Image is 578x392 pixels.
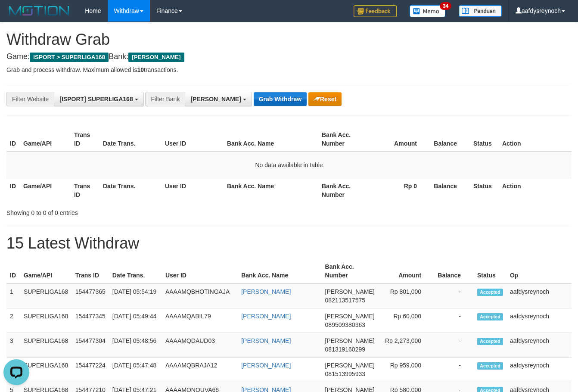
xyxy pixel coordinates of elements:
td: aafdysreynoch [507,308,572,333]
th: ID [6,178,20,202]
td: [DATE] 05:49:44 [109,308,162,333]
th: Amount [369,127,430,152]
td: No data available in table [6,152,572,178]
td: 2 [6,308,20,333]
th: Date Trans. [99,178,162,202]
th: Game/API [20,127,71,152]
span: [PERSON_NAME] [128,53,184,62]
span: 34 [440,2,451,10]
td: Rp 2,273,000 [378,333,434,358]
th: Balance [430,178,470,202]
th: User ID [162,178,224,202]
th: Game/API [20,178,71,202]
th: Status [474,259,507,283]
div: Filter Website [6,92,54,106]
th: User ID [162,259,238,283]
th: Status [470,127,499,152]
div: Filter Bank [145,92,185,106]
td: AAAAMQBHOTINGAJA [162,283,238,308]
th: Action [499,127,572,152]
div: Showing 0 to 0 of 0 entries [6,205,234,217]
h1: 15 Latest Withdraw [6,235,572,252]
span: Copy 081319160299 to clipboard [325,346,365,353]
span: Accepted [477,338,503,345]
td: SUPERLIGA168 [20,283,72,308]
button: Open LiveChat chat widget [3,3,29,29]
img: Feedback.jpg [354,5,397,17]
td: Rp 959,000 [378,358,434,382]
th: Bank Acc. Name [224,127,318,152]
h4: Game: Bank: [6,53,572,61]
td: AAAAMQABIL79 [162,308,238,333]
img: panduan.png [459,5,502,17]
th: Bank Acc. Number [322,259,378,283]
td: aafdysreynoch [507,283,572,308]
td: AAAAMQBRAJA12 [162,358,238,382]
th: ID [6,259,20,283]
td: aafdysreynoch [507,333,572,358]
a: [PERSON_NAME] [241,362,291,369]
th: Date Trans. [99,127,162,152]
span: [PERSON_NAME] [325,288,375,295]
td: [DATE] 05:48:56 [109,333,162,358]
span: Copy 082113517575 to clipboard [325,297,365,304]
a: [PERSON_NAME] [241,313,291,320]
img: MOTION_logo.png [6,4,72,17]
th: Rp 0 [369,178,430,202]
th: Status [470,178,499,202]
th: User ID [162,127,224,152]
span: [ISPORT] SUPERLIGA168 [59,96,133,103]
span: Accepted [477,313,503,320]
th: Bank Acc. Name [224,178,318,202]
th: Balance [430,127,470,152]
span: [PERSON_NAME] [190,96,241,103]
td: SUPERLIGA168 [20,333,72,358]
span: ISPORT > SUPERLIGA168 [30,53,109,62]
td: 154477365 [72,283,109,308]
td: aafdysreynoch [507,358,572,382]
th: Amount [378,259,434,283]
span: Copy 081513995933 to clipboard [325,370,365,377]
td: - [434,308,474,333]
th: Trans ID [72,259,109,283]
td: Rp 801,000 [378,283,434,308]
th: Bank Acc. Number [318,178,369,202]
td: 154477304 [72,333,109,358]
span: [PERSON_NAME] [325,337,375,344]
th: Action [499,178,572,202]
p: Grab and process withdraw. Maximum allowed is transactions. [6,65,572,74]
td: - [434,283,474,308]
a: [PERSON_NAME] [241,288,291,295]
a: [PERSON_NAME] [241,337,291,344]
span: Copy 089509380363 to clipboard [325,321,365,328]
th: Bank Acc. Name [238,259,321,283]
th: Balance [434,259,474,283]
td: SUPERLIGA168 [20,308,72,333]
span: [PERSON_NAME] [325,313,375,320]
th: Trans ID [71,178,99,202]
td: 154477345 [72,308,109,333]
td: [DATE] 05:54:19 [109,283,162,308]
td: [DATE] 05:47:48 [109,358,162,382]
td: 1 [6,283,20,308]
td: 154477224 [72,358,109,382]
td: - [434,358,474,382]
td: Rp 60,000 [378,308,434,333]
button: [PERSON_NAME] [185,92,252,106]
span: [PERSON_NAME] [325,362,375,369]
strong: 10 [137,66,144,73]
td: SUPERLIGA168 [20,358,72,382]
button: Grab Withdraw [254,92,307,106]
th: Trans ID [71,127,99,152]
button: Reset [308,92,342,106]
th: Bank Acc. Number [318,127,369,152]
span: Accepted [477,362,503,370]
h1: Withdraw Grab [6,31,572,48]
th: Game/API [20,259,72,283]
th: Date Trans. [109,259,162,283]
button: [ISPORT] SUPERLIGA168 [54,92,143,106]
th: Op [507,259,572,283]
img: Button%20Memo.svg [410,5,446,17]
th: ID [6,127,20,152]
span: Accepted [477,289,503,296]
